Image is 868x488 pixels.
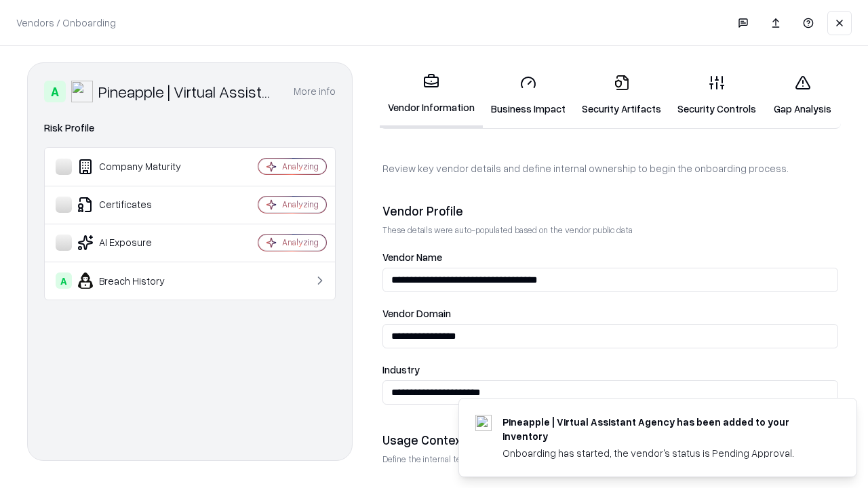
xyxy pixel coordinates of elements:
label: Industry [382,365,838,375]
div: Company Maturity [56,159,218,175]
button: More info [294,79,336,104]
p: Define the internal team and reason for using this vendor. This helps assess business relevance a... [382,453,838,465]
img: Pineapple | Virtual Assistant Agency [71,81,93,102]
div: Analyzing [282,237,319,248]
div: Onboarding has started, the vendor's status is Pending Approval. [502,446,824,460]
div: Certificates [56,197,218,213]
p: These details were auto-populated based on the vendor public data [382,224,838,236]
p: Review key vendor details and define internal ownership to begin the onboarding process. [382,161,838,176]
a: Vendor Information [380,62,483,128]
label: Vendor Domain [382,308,838,319]
div: Risk Profile [44,120,336,136]
div: Pineapple | Virtual Assistant Agency has been added to your inventory [502,415,824,443]
p: Vendors / Onboarding [16,16,116,30]
div: Analyzing [282,161,319,172]
div: A [56,272,72,289]
a: Security Controls [669,64,764,127]
a: Security Artifacts [574,64,669,127]
div: Analyzing [282,199,319,210]
div: Pineapple | Virtual Assistant Agency [98,81,277,102]
a: Gap Analysis [764,64,841,127]
label: Vendor Name [382,252,838,262]
div: Usage Context [382,432,838,448]
div: Breach History [56,272,218,289]
div: A [44,81,66,102]
div: Vendor Profile [382,203,838,219]
img: trypineapple.com [475,415,492,431]
a: Business Impact [483,64,574,127]
div: AI Exposure [56,235,218,251]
